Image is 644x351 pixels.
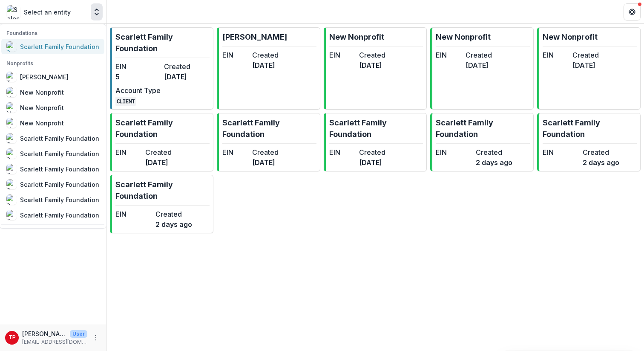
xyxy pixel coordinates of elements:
a: Scarlett Family FoundationEINCreated[DATE] [217,113,320,171]
a: [PERSON_NAME]EINCreated[DATE] [217,27,320,110]
dt: Created [359,50,385,60]
a: Scarlett Family FoundationEINCreated2 days ago [110,175,213,233]
p: Select an entity [24,8,71,17]
dt: Created [359,147,385,157]
dt: Created [145,147,172,157]
dt: EIN [329,147,356,157]
a: Scarlett Family FoundationEINCreated2 days ago [430,113,534,171]
p: User [70,330,87,338]
dt: EIN [329,50,356,60]
p: [EMAIL_ADDRESS][DOMAIN_NAME] [22,338,87,346]
dt: EIN [543,50,569,60]
a: New NonprofitEINCreated[DATE] [537,27,641,110]
p: Scarlett Family Foundation [115,117,210,140]
p: [PERSON_NAME] [22,329,66,338]
p: Scarlett Family Foundation [436,117,530,140]
p: Scarlett Family Foundation [115,179,210,202]
dd: [DATE] [359,157,385,168]
dd: 5 [115,72,161,82]
p: New Nonprofit [543,31,598,43]
p: Scarlett Family Foundation [543,117,637,140]
p: [PERSON_NAME] [222,31,287,43]
dt: EIN [436,50,462,60]
dd: 2 days ago [583,157,619,168]
a: Scarlett Family FoundationEIN5Created[DATE]Account TypeCLIENT [110,27,213,110]
dt: Account Type [115,85,161,96]
dt: Created [583,147,619,157]
p: New Nonprofit [436,31,491,43]
code: CLIENT [115,97,136,106]
dd: 2 days ago [476,157,512,168]
p: Scarlett Family Foundation [222,117,316,140]
p: New Nonprofit [329,31,384,43]
dt: EIN [436,147,472,157]
dt: EIN [222,50,249,60]
a: Scarlett Family FoundationEINCreated2 days ago [537,113,641,171]
dd: [DATE] [359,60,385,70]
button: Get Help [624,3,641,20]
img: Select an entity [7,5,20,19]
dd: 2 days ago [155,219,192,229]
a: New NonprofitEINCreated[DATE] [324,27,427,110]
dt: EIN [115,147,142,157]
dt: Created [466,50,492,60]
dt: Created [252,147,279,157]
dt: EIN [222,147,249,157]
dd: [DATE] [572,60,599,70]
dd: [DATE] [252,60,279,70]
div: Tom Parrish [9,335,16,340]
dt: Created [252,50,279,60]
a: New NonprofitEINCreated[DATE] [430,27,534,110]
dd: [DATE] [145,157,172,168]
dt: Created [155,209,192,219]
dt: Created [572,50,599,60]
a: Scarlett Family FoundationEINCreated[DATE] [324,113,427,171]
dd: [DATE] [466,60,492,70]
p: Scarlett Family Foundation [329,117,423,140]
button: More [91,333,101,343]
a: Scarlett Family FoundationEINCreated[DATE] [110,113,213,171]
dd: [DATE] [164,72,209,82]
button: Open entity switcher [91,3,103,20]
dt: EIN [543,147,579,157]
p: Scarlett Family Foundation [115,31,210,54]
dd: [DATE] [252,157,279,168]
dt: EIN [115,61,161,72]
dt: EIN [115,209,152,219]
dt: Created [476,147,512,157]
dt: Created [164,61,209,72]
